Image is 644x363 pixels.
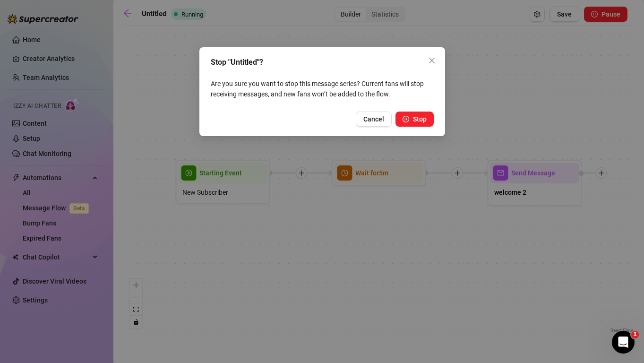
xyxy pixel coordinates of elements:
[424,57,439,64] span: Close
[211,78,434,99] p: Are you sure you want to stop this message series? Current fans will stop receiving messages, and...
[211,57,434,68] div: Stop "Untitled"?
[395,112,434,127] button: Stop
[612,331,635,354] iframe: Intercom live chat
[403,116,409,122] span: pause-circle
[428,57,436,64] span: close
[363,115,384,123] span: Cancel
[413,115,427,123] span: Stop
[356,112,392,127] button: Cancel
[424,53,439,68] button: Close
[631,331,639,338] span: 1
